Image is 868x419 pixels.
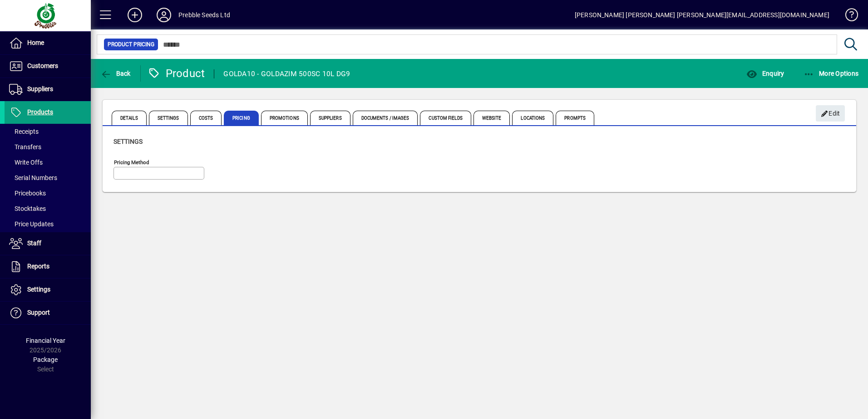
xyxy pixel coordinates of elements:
span: Home [27,39,44,46]
span: Prompts [556,111,594,125]
span: Stocktakes [9,205,46,212]
button: Back [98,65,133,82]
span: Costs [190,111,222,125]
span: Locations [512,111,553,125]
span: More Options [804,70,859,77]
app-page-header-button: Back [91,65,141,82]
span: Suppliers [27,85,53,93]
span: Staff [27,239,41,247]
a: Price Updates [5,216,91,232]
button: Enquiry [744,65,786,82]
span: Documents / Images [353,111,418,125]
div: Product [148,66,205,81]
span: Enquiry [746,70,784,77]
a: Customers [5,55,91,78]
span: Product Pricing [108,40,154,49]
div: [PERSON_NAME] [PERSON_NAME] [PERSON_NAME][EMAIL_ADDRESS][DOMAIN_NAME] [575,8,829,22]
span: Pricebooks [9,190,46,197]
span: Receipts [9,128,39,135]
a: Support [5,302,91,324]
div: GOLDA10 - GOLDAZIM 500SC 10L DG9 [223,67,350,81]
span: Price Updates [9,220,54,228]
span: Package [33,356,58,363]
a: Staff [5,232,91,255]
span: Reports [27,263,49,270]
a: Stocktakes [5,201,91,216]
a: Settings [5,278,91,301]
span: Website [473,111,510,125]
a: Home [5,32,91,54]
span: Edit [821,106,840,121]
button: More Options [801,65,861,82]
span: Promotions [261,111,308,125]
span: Back [100,70,131,77]
span: Details [112,111,147,125]
a: Receipts [5,124,91,139]
span: Settings [27,286,50,293]
a: Pricebooks [5,185,91,201]
a: Reports [5,255,91,278]
div: Prebble Seeds Ltd [178,8,230,22]
span: Custom Fields [420,111,471,125]
a: Suppliers [5,78,91,101]
span: Suppliers [310,111,350,125]
span: Write Offs [9,159,43,166]
span: Support [27,309,50,316]
a: Transfers [5,139,91,155]
a: Write Offs [5,155,91,170]
a: Serial Numbers [5,170,91,185]
span: Products [27,108,53,116]
button: Edit [816,105,845,122]
button: Profile [149,7,178,23]
span: Settings [113,138,143,145]
span: Customers [27,62,58,69]
mat-label: Pricing method [114,159,149,166]
span: Financial Year [26,337,65,344]
a: Knowledge Base [838,2,857,31]
span: Serial Numbers [9,174,57,181]
button: Add [120,7,149,23]
span: Settings [149,111,188,125]
span: Pricing [224,111,259,125]
span: Transfers [9,143,41,151]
